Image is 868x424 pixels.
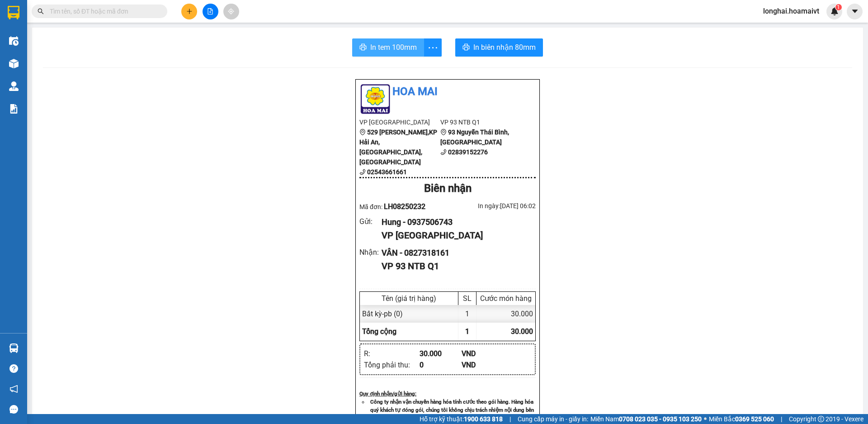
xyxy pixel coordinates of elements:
[440,129,447,135] span: environment
[448,201,536,211] div: In ngày: [DATE] 06:02
[818,416,824,422] span: copyright
[359,201,448,212] div: Mã đơn:
[223,4,239,19] button: aim
[9,385,18,393] span: notification
[847,4,863,19] button: caret-down
[359,117,440,127] li: VP [GEOGRAPHIC_DATA]
[382,216,528,229] div: Hung - 0937506743
[756,5,826,17] span: longhai.hoamaivt
[370,42,417,53] span: In tem 100mm
[9,104,19,114] img: solution-icon
[364,348,420,359] div: R :
[830,7,839,15] img: icon-new-feature
[384,202,425,211] span: LH08250232
[359,83,536,100] li: Hoa Mai
[9,364,18,373] span: question-circle
[8,6,19,19] img: logo-vxr
[367,168,407,176] b: 02543661661
[709,414,774,424] span: Miền Bắc
[359,390,536,398] div: Quy định nhận/gửi hàng :
[359,180,536,197] div: Biên nhận
[424,42,441,53] span: more
[207,8,213,14] span: file-add
[458,305,476,323] div: 1
[9,59,19,68] img: warehouse-icon
[448,148,488,156] b: 02839152276
[455,38,543,57] button: printerIn biên nhận 80mm
[352,38,424,57] button: printerIn tem 100mm
[461,294,474,303] div: SL
[382,259,528,273] div: VP 93 NTB Q1
[464,415,503,423] strong: 1900 633 818
[590,414,702,424] span: Miền Nam
[704,417,707,421] span: ⚪️
[181,4,197,19] button: plus
[509,414,511,424] span: |
[462,43,470,52] span: printer
[440,149,447,155] span: phone
[359,43,367,52] span: printer
[465,327,469,336] span: 1
[851,7,859,15] span: caret-down
[359,216,382,227] div: Gửi :
[9,81,19,91] img: warehouse-icon
[420,414,503,424] span: Hỗ trợ kỹ thuật:
[424,38,442,57] button: more
[479,294,533,303] div: Cước món hàng
[370,399,534,421] strong: Công ty nhận vận chuyển hàng hóa tính cước theo gói hàng. Hàng hóa quý khách tự đóng gói, chúng t...
[362,327,396,336] span: Tổng cộng
[440,117,521,127] li: VP 93 NTB Q1
[359,247,382,258] div: Nhận :
[38,8,44,14] span: search
[835,4,842,10] sup: 1
[186,8,193,14] span: plus
[359,129,437,166] b: 529 [PERSON_NAME],KP Hải An, [GEOGRAPHIC_DATA], [GEOGRAPHIC_DATA]
[203,4,218,19] button: file-add
[518,414,588,424] span: Cung cấp máy in - giấy in:
[473,42,536,53] span: In biên nhận 80mm
[359,129,366,135] span: environment
[735,415,774,423] strong: 0369 525 060
[511,327,533,336] span: 30.000
[619,415,702,423] strong: 0708 023 035 - 0935 103 250
[476,305,535,323] div: 30.000
[362,294,456,303] div: Tên (giá trị hàng)
[420,348,462,359] div: 30.000
[837,4,840,10] span: 1
[9,343,19,353] img: warehouse-icon
[50,6,156,16] input: Tìm tên, số ĐT hoặc mã đơn
[781,414,782,424] span: |
[362,310,403,318] span: Bất kỳ - pb (0)
[364,359,420,371] div: Tổng phải thu :
[9,36,19,46] img: warehouse-icon
[462,348,504,359] div: VND
[440,129,509,146] b: 93 Nguyễn Thái Bình, [GEOGRAPHIC_DATA]
[420,359,462,371] div: 0
[9,405,18,414] span: message
[462,359,504,371] div: VND
[359,83,391,115] img: logo.jpg
[359,169,366,175] span: phone
[382,247,528,259] div: VÂN - 0827318161
[382,229,528,243] div: VP [GEOGRAPHIC_DATA]
[228,8,234,14] span: aim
